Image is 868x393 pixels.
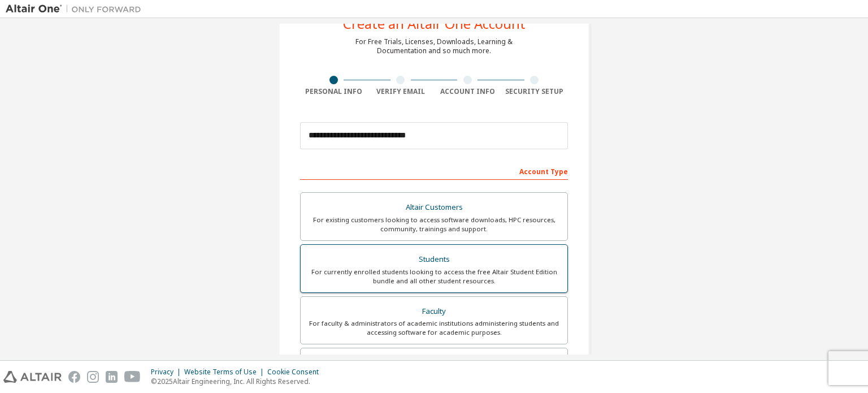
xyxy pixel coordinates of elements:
div: Website Terms of Use [184,368,267,377]
div: Account Type [300,162,568,180]
div: Verify Email [367,87,435,96]
div: Account Info [434,87,501,96]
div: Security Setup [501,87,568,96]
div: Personal Info [300,87,367,96]
img: Altair One [6,3,147,15]
img: altair_logo.svg [3,371,62,383]
div: Privacy [151,368,184,377]
img: linkedin.svg [106,371,118,383]
div: Students [307,252,561,267]
div: For Free Trials, Licenses, Downloads, Learning & Documentation and so much more. [355,37,513,55]
img: youtube.svg [124,371,141,383]
div: For currently enrolled students looking to access the free Altair Student Edition bundle and all ... [307,267,561,286]
div: Faculty [307,304,561,319]
div: For faculty & administrators of academic institutions administering students and accessing softwa... [307,319,561,337]
img: instagram.svg [87,371,99,383]
p: © 2025 Altair Engineering, Inc. All Rights Reserved. [151,377,325,386]
div: Create an Altair One Account [343,17,526,31]
div: Cookie Consent [267,368,325,377]
div: Altair Customers [307,200,561,215]
div: For existing customers looking to access software downloads, HPC resources, community, trainings ... [307,215,561,234]
img: facebook.svg [68,371,80,383]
